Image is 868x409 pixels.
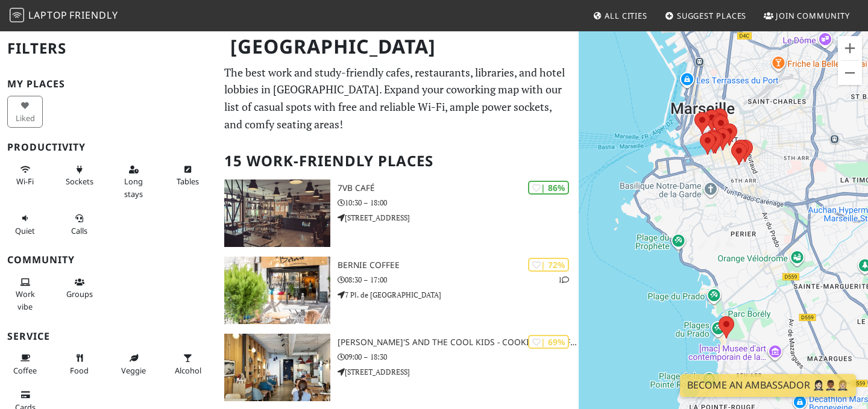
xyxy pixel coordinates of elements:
span: Laptop [28,8,68,22]
div: | 69% [528,335,569,349]
button: Quiet [7,208,43,240]
img: 7VB Café [224,180,330,247]
span: Long stays [124,176,143,199]
img: Emilie's and the cool kids - Cookies & Coffee shop [224,334,330,401]
img: Bernie Coffee [224,257,330,324]
h3: My Places [7,78,210,90]
h3: Bernie Coffee [338,260,579,270]
button: Zoom out [838,61,862,85]
a: 7VB Café | 86% 7VB Café 10:30 – 18:00 [STREET_ADDRESS] [217,180,579,247]
span: Alcohol [175,365,201,376]
h2: Filters [7,30,210,67]
button: Zoom in [838,36,862,60]
span: People working [16,289,35,311]
span: Stable Wi-Fi [16,176,34,187]
a: Emilie's and the cool kids - Cookies & Coffee shop | 69% [PERSON_NAME]'s and the cool kids - Cook... [217,334,579,401]
span: Video/audio calls [71,225,87,236]
button: Sockets [61,160,97,192]
a: Join Community [759,5,855,27]
img: LaptopFriendly [10,8,24,22]
p: 7 Pl. de [GEOGRAPHIC_DATA] [338,289,579,301]
p: 10:30 – 18:00 [338,197,579,208]
span: Veggie [121,365,146,376]
span: All Cities [605,10,647,21]
span: Coffee [13,365,37,376]
button: Wi-Fi [7,160,43,192]
a: Bernie Coffee | 72% 1 Bernie Coffee 08:30 – 17:00 7 Pl. de [GEOGRAPHIC_DATA] [217,257,579,324]
button: Calls [61,208,97,240]
button: Tables [170,160,206,192]
button: Long stays [116,160,151,204]
p: 1 [558,274,569,286]
h2: 15 Work-Friendly Places [224,143,571,180]
h3: Community [7,254,210,266]
a: Become an Ambassador 🤵🏻‍♀️🤵🏾‍♂️🤵🏼‍♀️ [680,374,856,397]
button: Coffee [7,348,43,380]
h3: 7VB Café [338,183,579,193]
div: | 72% [528,258,569,272]
button: Groups [61,272,97,304]
span: Food [70,365,89,376]
span: Power sockets [66,176,93,187]
a: All Cities [588,5,652,27]
span: Work-friendly tables [177,176,199,187]
p: [STREET_ADDRESS] [338,366,579,378]
button: Veggie [116,348,151,380]
h3: Service [7,331,210,342]
h3: [PERSON_NAME]'s and the cool kids - Cookies & Coffee shop [338,337,579,348]
p: 08:30 – 17:00 [338,274,579,286]
h1: [GEOGRAPHIC_DATA] [221,30,576,63]
p: The best work and study-friendly cafes, restaurants, libraries, and hotel lobbies in [GEOGRAPHIC_... [224,64,571,133]
h3: Productivity [7,142,210,153]
p: 09:00 – 18:30 [338,351,579,363]
a: LaptopFriendly LaptopFriendly [10,5,118,27]
p: [STREET_ADDRESS] [338,212,579,223]
span: Friendly [69,8,118,22]
button: Work vibe [7,272,43,316]
span: Quiet [15,225,35,236]
span: Join Community [776,10,850,21]
span: Suggest Places [677,10,747,21]
button: Food [61,348,97,380]
a: Suggest Places [660,5,752,27]
div: | 86% [528,181,569,195]
button: Alcohol [170,348,206,380]
span: Group tables [66,289,93,299]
